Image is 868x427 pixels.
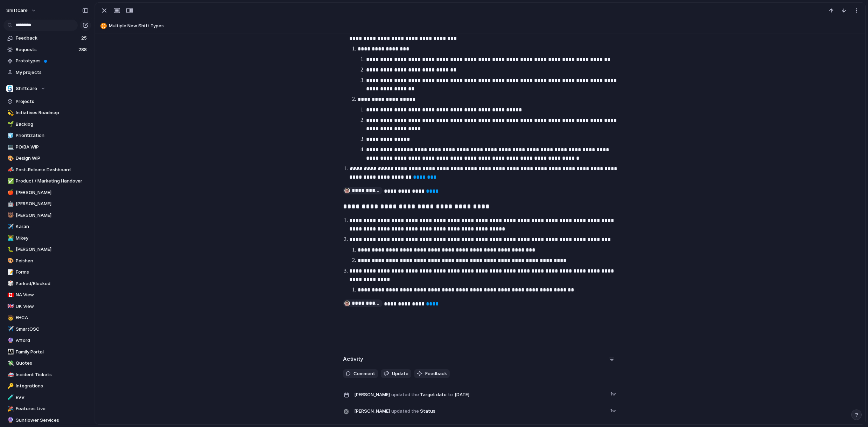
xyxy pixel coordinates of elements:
div: 🎨 [7,154,12,163]
span: Feedback [425,370,447,377]
a: 🎲Parked/Blocked [3,278,91,289]
span: shiftcare [6,7,28,14]
div: ✅ [7,177,12,185]
div: 🔮Sunflower Services [3,415,91,426]
span: PO/BA WIP [16,144,89,151]
button: 💸 [6,360,13,367]
button: 🍎 [6,189,13,196]
span: Family Portal [16,349,89,356]
span: Shiftcare [16,85,37,92]
button: Feedback [414,369,450,378]
span: Forms [16,269,89,276]
div: ✅Product / Marketing Handover [3,176,91,186]
div: 🌱 [7,120,12,128]
div: 📝Forms [3,267,91,277]
span: NA View [16,291,89,298]
button: 👨‍💻 [6,235,13,242]
button: 💻 [6,144,13,151]
a: 🍎[PERSON_NAME] [3,187,91,198]
button: shiftcare [3,5,40,16]
a: 💫Initiatives Roadmap [3,108,91,118]
span: Feedback [16,35,79,42]
div: 🧒EHCA [3,312,91,323]
a: 🔮Afford [3,335,91,346]
a: 🎉Features Live [3,404,91,414]
div: 🔑 [7,382,12,390]
span: 1w [610,406,617,414]
span: Parked/Blocked [16,280,89,287]
button: 🔮 [6,337,13,344]
button: Shiftcare [3,83,91,94]
a: 🇨🇦NA View [3,290,91,300]
div: 🇬🇧 [7,302,12,310]
button: 🇨🇦 [6,291,13,298]
a: 🐻[PERSON_NAME] [3,210,91,221]
span: Initiatives Roadmap [16,109,89,116]
div: 💸Quotes [3,358,91,369]
span: [PERSON_NAME] [16,212,89,219]
span: Projects [16,98,89,105]
button: 🧊 [6,132,13,139]
button: 👪 [6,349,13,356]
button: 🧒 [6,314,13,321]
span: 288 [78,46,88,53]
div: 💫 [7,109,12,117]
div: 🔮 [7,416,12,424]
button: 🎲 [6,280,13,287]
h2: Activity [343,355,363,363]
a: 📣Post-Release Dashboard [3,165,91,175]
a: Projects [3,96,91,107]
span: EVV [16,394,89,401]
a: 👪Family Portal [3,347,91,357]
a: Prototypes [3,56,91,66]
span: Integrations [16,383,89,390]
a: 🧪EVV [3,392,91,403]
span: Incident Tickets [16,371,89,378]
span: updated the [391,408,419,415]
div: 🐻 [7,211,12,219]
a: 💻PO/BA WIP [3,142,91,152]
button: 🇬🇧 [6,303,13,310]
div: 🔮 [7,337,12,345]
a: 🐛[PERSON_NAME] [3,244,91,255]
span: EHCA [16,314,89,321]
a: 🎨Design WIP [3,153,91,164]
span: Update [392,370,408,377]
div: 💻 [7,143,12,151]
div: 🌱Backlog [3,119,91,130]
span: Mikey [16,235,89,242]
div: 🤖 [7,200,12,208]
span: Karan [16,223,89,230]
button: ✈️ [6,223,13,230]
a: ✈️Karan [3,221,91,232]
span: Comment [353,370,375,377]
span: Prototypes [16,57,89,64]
a: 🧊Prioritization [3,130,91,141]
span: Product / Marketing Handover [16,178,89,185]
button: 🐻 [6,212,13,219]
span: 25 [81,35,88,42]
span: [PERSON_NAME] [16,189,89,196]
div: ✈️SmartOSC [3,324,91,335]
button: 🐛 [6,246,13,253]
button: Update [381,369,411,378]
div: 🎨Peishan [3,256,91,266]
span: [DATE] [453,391,471,399]
a: 🚑Incident Tickets [3,370,91,380]
span: Multiple New Shift Types [109,22,862,29]
span: [PERSON_NAME] [16,200,89,207]
button: 🔮 [6,417,13,424]
span: [PERSON_NAME] [354,391,390,398]
span: Status [354,406,606,416]
span: Requests [16,46,76,53]
div: ✈️ [7,325,12,333]
button: 📣 [6,166,13,173]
